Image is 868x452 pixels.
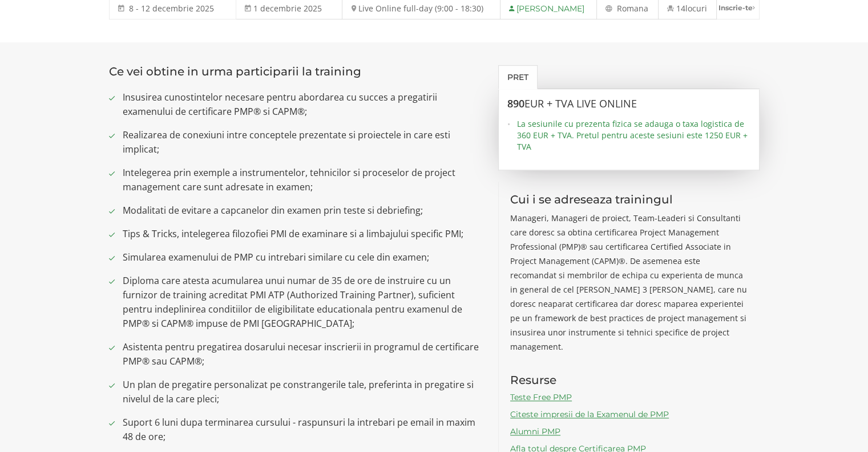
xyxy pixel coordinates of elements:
[123,340,482,369] span: Asistenta pentru pregatirea dosarului necesar inscrierii in programul de certificare PMP® sau CAPM®;
[109,65,482,78] h3: Ce vei obtine in urma participarii la training
[510,392,572,402] a: Teste Free PMP
[507,98,750,110] h3: 890
[524,97,637,110] span: EUR + TVA LIVE ONLINE
[510,193,748,206] h3: Cui i se adreseaza trainingul
[123,227,482,241] span: Tips & Tricks, intelegerea filozofiei PMI de examinare si a limbajului specific PMI;
[627,3,648,14] span: mana
[617,3,627,14] span: Ro
[123,90,482,119] span: Insusirea cunostintelor necesare pentru abordarea cu succes a pregatirii examenului de certificar...
[510,374,748,386] h3: Resurse
[517,118,750,153] span: La sesiunile cu prezenta fizica se adauga o taxa logistica de 360 EUR + TVA. Pretul pentru aceste...
[123,203,482,218] span: Modalitati de evitare a capcanelor din examen prin teste si debriefing;
[123,274,482,331] span: Diploma care atesta acumularea unui numar de 35 de ore de instruire cu un furnizor de training ac...
[510,409,669,419] a: Citeste impresii de la Examenul de PMP
[510,426,560,437] a: Alumni PMP
[123,128,482,157] span: Realizarea de conexiuni intre conceptele prezentate si proiectele in care esti implicat;
[123,378,482,406] span: Un plan de pregatire personalizat pe constrangerile tale, preferinta in pregatire si nivelul de l...
[123,166,482,194] span: Intelegerea prin exemple a instrumentelor, tehnicilor si proceselor de project management care su...
[685,3,707,14] span: locuri
[123,415,482,444] span: Suport 6 luni dupa terminarea cursului - raspunsuri la intrebari pe email in maxim 48 de ore;
[498,65,538,89] a: Pret
[129,3,214,14] span: 8 - 12 decembrie 2025
[510,211,748,354] p: Manageri, Manageri de proiect, Team-Leaderi si Consultanti care doresc sa obtina certificarea Pro...
[123,250,482,265] span: Simularea examenului de PMP cu intrebari similare cu cele din examen;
